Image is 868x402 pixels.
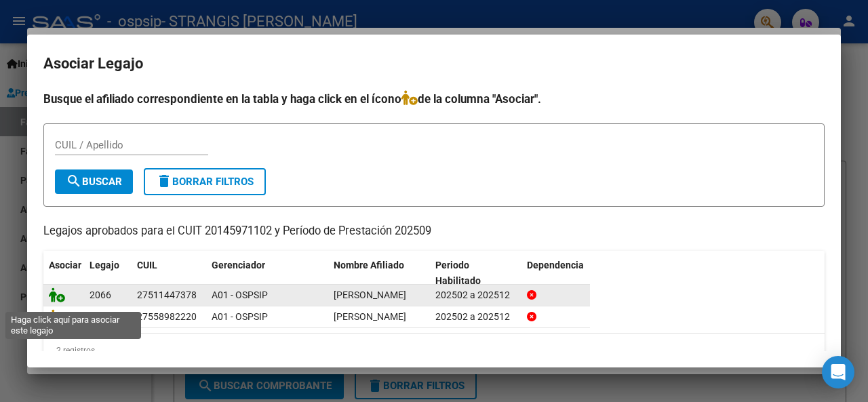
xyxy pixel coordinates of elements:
[137,260,157,270] span: CUIL
[328,251,430,296] datatable-header-cell: Nombre Afiliado
[43,334,825,367] div: 2 registros
[435,309,516,325] div: 202502 a 202512
[43,251,84,296] datatable-header-cell: Asociar
[49,260,81,270] span: Asociar
[43,90,825,108] h4: Busque el afiliado correspondiente en la tabla y haga click en el ícono de la columna "Asociar".
[43,223,825,240] p: Legajos aprobados para el CUIT 20145971102 y Período de Prestación 202509
[521,251,623,296] datatable-header-cell: Dependencia
[334,260,404,270] span: Nombre Afiliado
[212,311,268,322] span: A01 - OSPSIP
[156,176,254,188] span: Borrar Filtros
[43,51,825,77] h2: Asociar Legajo
[334,311,406,322] span: RODRIGUEZ MILENA ESTEFANIA
[212,289,268,300] span: A01 - OSPSIP
[212,260,265,270] span: Gerenciador
[430,251,521,296] datatable-header-cell: Periodo Habilitado
[90,260,119,270] span: Legajo
[90,289,111,300] span: 2066
[55,169,133,194] button: Buscar
[66,176,122,188] span: Buscar
[435,287,516,303] div: 202502 a 202512
[144,168,266,195] button: Borrar Filtros
[435,260,481,286] span: Periodo Habilitado
[334,289,406,300] span: RODRIGUEZ ZAHIRA NICOLE
[137,287,197,303] div: 27511447378
[156,173,172,189] mat-icon: delete
[206,251,328,296] datatable-header-cell: Gerenciador
[66,173,82,189] mat-icon: search
[822,356,854,388] div: Open Intercom Messenger
[132,251,206,296] datatable-header-cell: CUIL
[527,260,584,270] span: Dependencia
[84,251,132,296] datatable-header-cell: Legajo
[137,309,197,325] div: 27558982220
[90,311,111,322] span: 2063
